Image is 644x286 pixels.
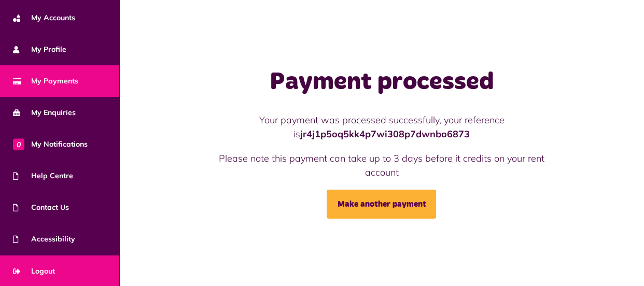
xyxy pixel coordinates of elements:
span: Accessibility [13,234,75,245]
span: My Payments [13,76,78,87]
span: Contact Us [13,202,69,213]
span: 0 [13,138,24,150]
span: My Accounts [13,12,75,23]
span: My Enquiries [13,107,76,118]
h1: Payment processed [204,67,559,97]
span: Help Centre [13,170,73,181]
p: Your payment was processed successfully, your reference is [204,113,559,141]
span: My Profile [13,44,66,55]
span: Logout [13,266,55,277]
strong: jr4j1p5oq5kk4p7wi308p7dwnbo6873 [300,128,470,140]
p: Please note this payment can take up to 3 days before it credits on your rent account [204,151,559,179]
span: My Notifications [13,139,88,150]
a: Make another payment [327,190,436,219]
